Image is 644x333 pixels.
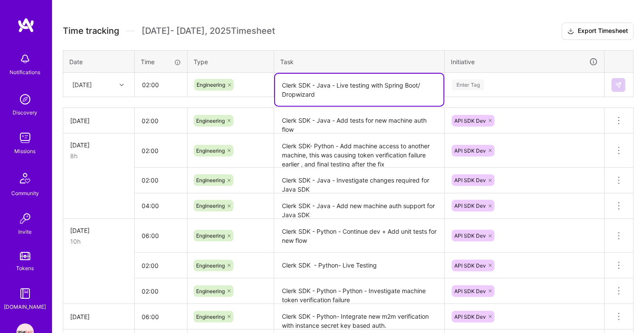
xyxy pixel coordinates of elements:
th: Task [274,50,445,73]
span: Engineering [196,313,225,320]
input: HH:MM [135,139,187,162]
span: API SDK Dev [454,118,486,124]
div: Discovery [13,108,38,117]
div: Notifications [10,68,41,77]
span: API SDK Dev [454,202,486,209]
textarea: Clerk SDK - Java - Add tests for new machine auth flow [275,109,443,133]
div: Time [141,57,181,66]
img: logo [17,17,35,33]
th: Type [188,50,274,73]
span: API SDK Dev [454,232,486,239]
input: HH:MM [135,305,187,328]
div: Tokens [16,264,34,273]
span: Engineering [196,288,225,294]
div: [DATE] [70,140,127,150]
input: HH:MM [135,109,187,132]
i: icon Chevron [120,83,124,87]
span: API SDK Dev [454,313,486,320]
span: Engineering [196,147,225,154]
textarea: Clerk SDK - Python- Integrate new m2m verification with instance secret key based auth. [275,305,443,329]
input: HH:MM [135,280,187,303]
div: [DOMAIN_NAME] [4,302,46,311]
textarea: Clerk SDK - Java - Live testing with Spring Boot/ Dropwizard [275,74,443,106]
div: Enter Tag [452,78,484,91]
div: Missions [15,147,36,156]
textarea: Clerk SDK - Java - Investigate changes required for Java SDK [275,169,443,193]
img: guide book [16,285,34,302]
div: [DATE] [70,312,127,321]
textarea: Clerk SDK- Python - Add machine access to another machine, this was causing token verification fa... [275,134,443,167]
div: Initiative [451,57,598,67]
i: icon Download [567,27,574,36]
div: [DATE] [70,226,127,235]
button: Export Timesheet [562,23,634,40]
span: API SDK Dev [454,262,486,269]
th: Date [63,50,135,73]
input: HH:MM [135,73,187,96]
span: API SDK Dev [454,288,486,294]
input: HH:MM [135,194,187,217]
span: API SDK Dev [454,177,486,183]
textarea: Clerk SDK - Python - Python - Investigate machine token verification failure [275,279,443,303]
img: Submit [615,82,622,88]
div: Community [11,189,39,198]
span: Engineering [196,262,225,269]
img: teamwork [16,129,34,147]
input: HH:MM [135,254,187,277]
div: 8h [70,151,127,160]
span: Engineering [196,202,225,209]
textarea: Clerk SDK - Python- Live Testing [275,254,443,277]
img: discovery [16,91,34,108]
span: Time tracking [63,26,119,36]
textarea: Clerk SDK - Python - Continue dev + Add unit tests for new flow [275,220,443,252]
div: [DATE] [72,80,92,89]
input: HH:MM [135,169,187,192]
span: Engineering [197,82,225,88]
span: Engineering [196,232,225,239]
div: [DATE] [70,116,127,125]
span: [DATE] - [DATE] , 2025 Timesheet [142,26,275,36]
img: bell [16,50,34,68]
img: Community [15,168,36,189]
textarea: Clerk SDK - Java - Add new machine auth support for Java SDK [275,194,443,218]
div: Invite [19,227,32,236]
span: Engineering [196,177,225,183]
input: HH:MM [135,224,187,247]
img: Invite [16,210,34,227]
div: 10h [70,237,127,246]
span: API SDK Dev [454,147,486,154]
span: Engineering [196,118,225,124]
img: tokens [20,252,30,260]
